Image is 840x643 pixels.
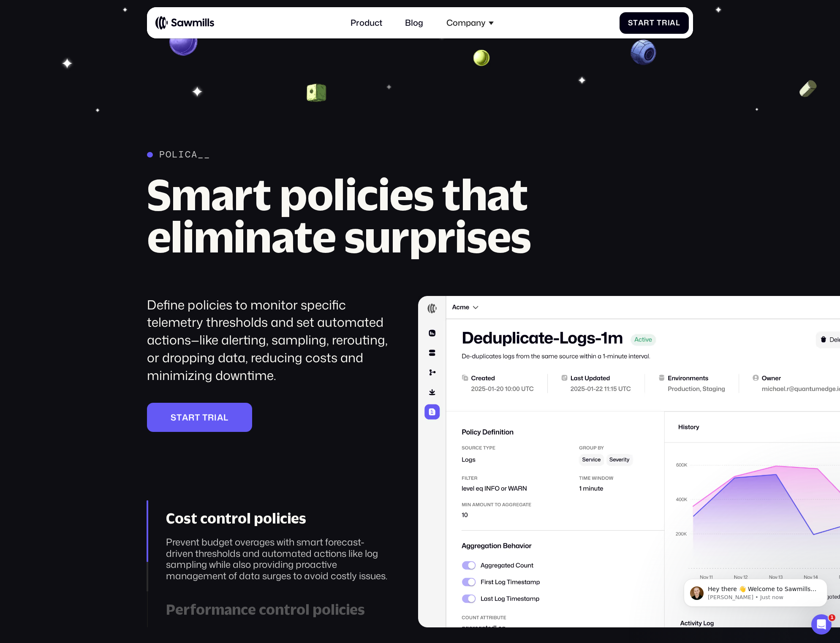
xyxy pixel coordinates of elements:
[633,19,638,27] span: t
[638,19,644,27] span: a
[147,296,389,384] div: Define policies to monitor specific telemetry thresholds and set automated actions—like alerting,...
[208,412,214,423] span: r
[217,412,223,423] span: a
[657,19,662,27] span: T
[829,614,835,621] span: 1
[668,19,670,27] span: i
[166,510,389,527] div: Cost control policies
[650,19,655,27] span: t
[676,19,680,27] span: l
[166,537,389,582] div: Prevent budget overages with smart forecast-driven thresholds and automated actions like log samp...
[671,561,840,620] iframe: Intercom notifications message
[628,19,633,27] span: S
[147,403,252,432] a: StartTrial
[166,601,389,618] div: Performance control policies
[446,18,486,28] div: Company
[620,12,689,34] a: StartTrial
[177,412,182,423] span: t
[214,412,217,423] span: i
[188,412,195,423] span: r
[344,11,389,34] a: Product
[171,412,177,423] span: S
[182,412,188,423] span: a
[644,19,650,27] span: r
[202,412,208,423] span: T
[159,149,211,160] div: PolicA__
[223,412,228,423] span: l
[147,173,614,258] h2: Smart policies that eliminate surprises
[670,19,676,27] span: a
[440,11,500,34] div: Company
[662,19,668,27] span: r
[399,11,430,34] a: Blog
[811,614,832,635] iframe: Intercom live chat
[195,412,200,423] span: t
